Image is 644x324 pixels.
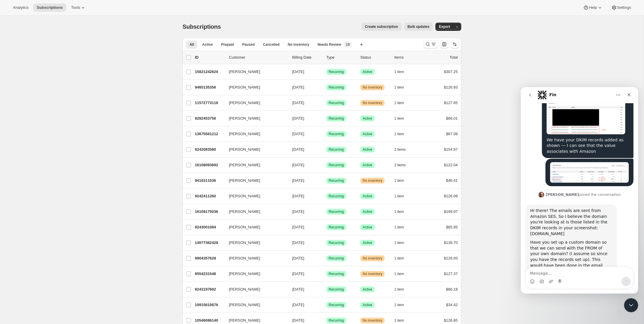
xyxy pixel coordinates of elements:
span: Recurring [329,194,344,199]
div: 13675561212[PERSON_NAME][DATE]SuccessRecurringSuccessActive1 item$67.09 [195,130,458,138]
span: 1 item [394,209,404,214]
p: 16108093692 [195,162,224,168]
span: $66.18 [446,287,458,291]
span: Subscriptions [37,5,63,10]
iframe: Intercom live chat [521,87,638,294]
span: Subscriptions [182,23,221,30]
span: [DATE] [292,209,304,214]
div: 9554231548[PERSON_NAME][DATE]SuccessRecurringWarningNo inventory1 item$127.37 [195,270,458,278]
div: 9243197692[PERSON_NAME][DATE]SuccessRecurringSuccessActive1 item$66.18 [195,285,458,294]
p: Status [360,55,390,60]
div: 9904357628[PERSON_NAME][DATE]SuccessRecurringWarningNo inventory1 item$126.93 [195,254,458,262]
span: Prepaid [221,42,234,47]
span: [PERSON_NAME] [229,240,260,246]
span: Recurring [329,225,344,230]
span: $126.93 [444,85,458,89]
span: Recurring [329,132,344,136]
div: Type [326,55,356,60]
div: IDCustomerBilling DateTypeStatusItemsTotal [195,55,458,60]
span: 1 item [394,240,404,245]
span: 1 item [394,225,404,230]
button: Tools [67,4,89,12]
div: Items [394,55,424,60]
button: Search and filter results [424,40,438,48]
div: 16108093692[PERSON_NAME][DATE]SuccessRecurringSuccessActive2 items$122.04 [195,161,458,169]
span: Recurring [329,85,344,90]
span: 1 item [394,194,404,199]
p: Total [450,55,458,60]
span: Active [363,287,372,292]
div: 16109175036[PERSON_NAME][DATE]SuccessRecurringSuccessActive1 item$199.97 [195,208,458,216]
button: 1 item [394,270,410,278]
span: No inventory [363,318,382,323]
span: [PERSON_NAME] [229,131,260,137]
span: Active [363,132,372,136]
span: Recurring [329,101,344,105]
span: Recurring [329,178,344,183]
span: [PERSON_NAME] [229,178,260,184]
span: [PERSON_NAME] [229,116,260,121]
button: [PERSON_NAME] [225,160,284,170]
p: 13675561212 [195,131,224,137]
span: $126.85 [444,318,458,323]
span: Recurring [329,69,344,74]
span: $66.01 [446,116,458,121]
span: $46.41 [446,178,458,183]
span: Tools [71,5,80,10]
span: 1 item [394,318,404,323]
button: 1 item [394,239,410,247]
span: $122.04 [444,163,458,167]
button: 1 item [394,83,410,91]
span: [PERSON_NAME] [229,224,260,230]
div: 9282453756[PERSON_NAME][DATE]SuccessRecurringSuccessActive1 item$66.01 [195,114,458,123]
button: [PERSON_NAME] [225,145,284,154]
span: 1 item [394,116,404,121]
span: Active [363,116,372,121]
span: [PERSON_NAME] [229,255,260,261]
p: 9243197692 [195,286,224,292]
span: [DATE] [292,69,304,74]
span: [DATE] [292,101,304,105]
span: Recurring [329,240,344,245]
span: Needs Review [317,42,341,47]
span: Recurring [329,163,344,167]
p: 14077362428 [195,240,224,246]
span: [PERSON_NAME] [229,193,260,199]
span: Recurring [329,287,344,292]
span: Help [589,5,597,10]
button: [PERSON_NAME] [225,285,284,294]
span: [PERSON_NAME] [229,271,260,277]
span: $34.42 [446,303,458,307]
span: [PERSON_NAME] [229,162,260,168]
button: [PERSON_NAME] [225,83,284,92]
button: Settings [608,4,635,12]
span: [PERSON_NAME] [229,100,260,106]
span: [DATE] [292,85,304,89]
span: [DATE] [292,240,304,245]
button: 1 item [394,68,410,76]
button: 1 item [394,99,410,107]
p: 16109175036 [195,209,224,215]
span: $307.25 [444,69,458,74]
p: 9242083580 [195,147,224,152]
span: $65.95 [446,225,458,229]
span: Recurring [329,303,344,307]
span: [DATE] [292,256,304,260]
button: 1 item [394,114,410,123]
span: [PERSON_NAME] [229,84,260,90]
span: [DATE] [292,318,304,323]
button: 1 item [394,208,410,216]
div: 9242083580[PERSON_NAME][DATE]SuccessRecurringSuccessActive2 items$154.97 [195,145,458,154]
button: Sort the results [451,40,459,48]
span: Recurring [329,209,344,214]
span: 1 item [394,69,404,74]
